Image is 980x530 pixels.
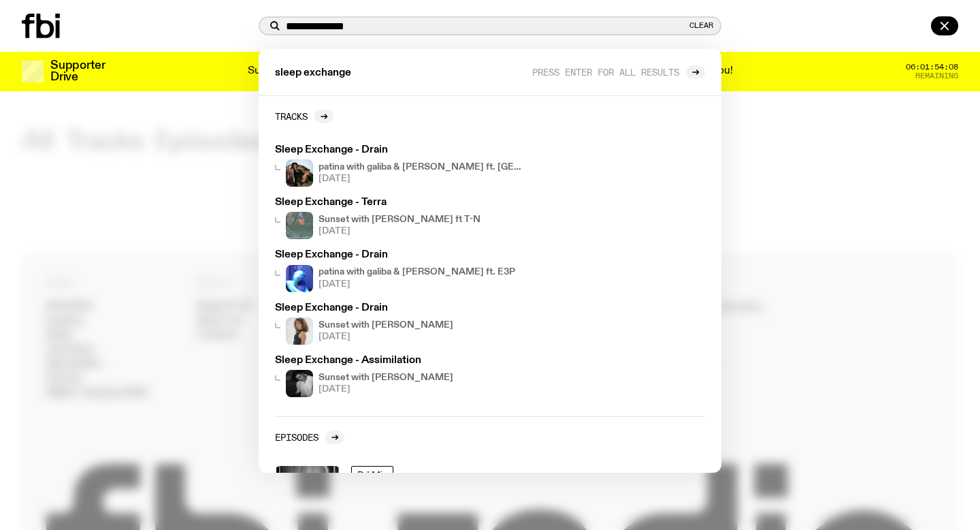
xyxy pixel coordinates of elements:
h2: Tracks [275,111,308,121]
h3: Supporter Drive [50,60,105,83]
h4: patina with galiba & [PERSON_NAME] ft. [GEOGRAPHIC_DATA] [318,163,525,172]
button: Clear [689,22,713,29]
a: Episodes [275,431,344,444]
h4: Sunset with [PERSON_NAME] ft T-N [318,215,480,224]
a: Sleep Exchange - Drainpatina with galiba & [PERSON_NAME] ft. E3P[DATE] [269,245,531,297]
span: [DATE] [318,227,480,236]
span: [DATE] [318,332,453,341]
h4: Sunset with [PERSON_NAME] [318,373,453,382]
span: 06:01:54:08 [906,63,958,71]
a: Sleep Exchange - DrainTangela looks past her left shoulder into the camera with an inquisitive lo... [269,298,531,350]
p: Supporter Drive 2025: Shaping the future of our city’s music, arts, and culture - with the help o... [248,65,733,78]
img: Tangela looks past her left shoulder into the camera with an inquisitive look. She is wearing a s... [286,317,313,345]
span: Press enter for all results [532,67,679,77]
span: [DATE] [318,174,525,183]
a: Sleep Exchange - Drainpatina with galiba & [PERSON_NAME] ft. [GEOGRAPHIC_DATA][DATE] [269,140,531,192]
h2: Episodes [275,432,318,442]
a: Press enter for all results [532,65,705,79]
h3: Sleep Exchange - Drain [275,303,525,313]
span: [DATE] [318,280,515,289]
h4: Sunset with [PERSON_NAME] [318,321,453,330]
h3: Sleep Exchange - Drain [275,145,525,155]
h3: Sleep Exchange - Terra [275,198,525,208]
a: Sleep Exchange - TerraSunset with [PERSON_NAME] ft T-N[DATE] [269,192,531,245]
span: [DATE] [318,385,453,394]
a: Tracks [275,110,333,123]
h4: patina with galiba & [PERSON_NAME] ft. E3P [318,268,515,277]
a: Sleep Exchange - AssimilationSunset with [PERSON_NAME][DATE] [269,350,531,403]
span: Remaining [915,72,958,80]
h3: Sleep Exchange - Assimilation [275,356,525,366]
h3: Sleep Exchange - Drain [275,250,525,260]
span: sleep exchange [275,68,351,78]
